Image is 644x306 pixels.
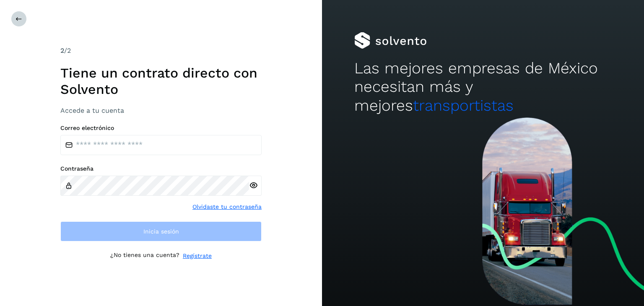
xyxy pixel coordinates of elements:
h3: Accede a tu cuenta [60,106,262,114]
p: ¿No tienes una cuenta? [110,252,179,260]
a: Olvidaste tu contraseña [192,202,262,211]
label: Correo electrónico [60,124,262,132]
span: 2 [60,47,64,54]
button: Inicia sesión [60,221,262,241]
h1: Tiene un contrato directo con Solvento [60,65,262,97]
div: /2 [60,46,262,56]
span: Inicia sesión [143,228,179,234]
a: Regístrate [183,252,212,260]
h2: Las mejores empresas de México necesitan más y mejores [354,59,612,115]
label: Contraseña [60,165,262,172]
span: transportistas [413,96,514,114]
